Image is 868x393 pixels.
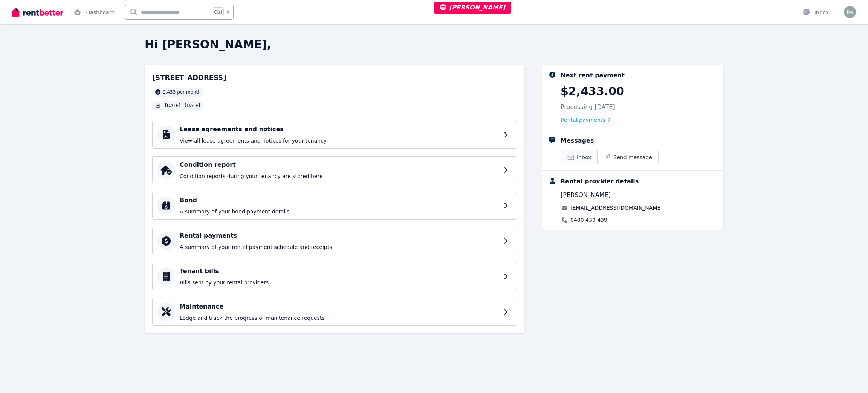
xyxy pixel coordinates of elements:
[180,279,499,286] p: Bills sent by your rental providers
[12,6,63,18] img: RentBetter
[180,172,499,180] p: Condition reports during your tenancy are stored here
[613,154,652,161] span: Send message
[802,9,829,16] div: Inbox
[165,103,200,109] span: [DATE] - [DATE]
[180,302,499,311] h4: Maintenance
[561,136,594,145] div: Messages
[561,177,639,186] div: Rental provider details
[561,150,597,164] a: Inbox
[152,72,226,83] h2: [STREET_ADDRESS]
[561,71,625,80] div: Next rent payment
[597,150,658,164] button: Send message
[440,4,505,11] span: [PERSON_NAME]
[180,243,499,251] p: A summary of your rental payment schedule and receipts
[180,137,499,144] p: View all lease agreements and notices for your tenancy
[180,196,499,205] h4: Bond
[561,190,611,200] span: [PERSON_NAME]
[145,38,723,51] h2: Hi [PERSON_NAME],
[227,9,229,15] span: k
[561,116,611,124] a: Rental payments
[180,160,499,169] h4: Condition report
[577,154,591,161] span: Inbox
[561,84,624,98] p: $2,433.00
[844,6,856,18] img: Rochelle Alvarez
[561,103,615,112] p: Processing [DATE]
[212,7,224,17] span: Ctrl
[180,208,499,215] p: A summary of your bond payment details
[180,231,499,240] h4: Rental payments
[180,125,499,134] h4: Lease agreements and notices
[570,216,607,224] a: 0400 430 439
[163,89,201,95] span: 2,433 per month
[180,314,499,322] p: Lodge and track the progress of maintenance requests
[180,267,499,276] h4: Tenant bills
[561,116,605,124] span: Rental payments
[570,204,663,212] a: [EMAIL_ADDRESS][DOMAIN_NAME]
